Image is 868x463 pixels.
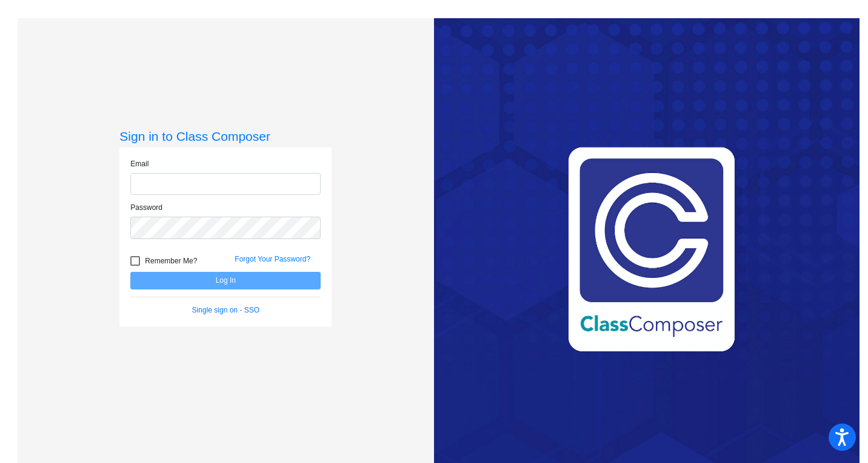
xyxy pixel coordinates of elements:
label: Email [130,158,149,169]
a: Single sign on - SSO [192,306,259,314]
span: Remember Me? [145,254,197,268]
label: Password [130,202,162,213]
button: Log In [130,272,321,289]
a: Forgot Your Password? [235,255,310,263]
h3: Sign in to Class Composer [119,129,332,144]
